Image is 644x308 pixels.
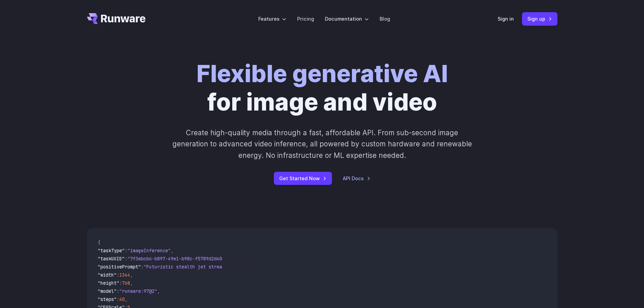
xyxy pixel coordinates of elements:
span: , [130,280,133,286]
span: { [98,239,100,245]
span: "taskType" [98,247,125,254]
span: : [119,280,122,286]
a: Sign up [522,12,557,25]
a: Pricing [297,15,314,23]
span: 40 [119,296,125,302]
span: "runware:97@2" [119,288,157,294]
span: : [117,296,119,302]
span: "steps" [98,296,117,302]
span: "positivePrompt" [98,264,141,270]
a: Sign in [498,15,514,23]
a: Go to / [87,13,146,24]
label: Documentation [325,15,369,23]
span: , [171,247,173,254]
span: : [125,256,127,262]
h1: for image and video [196,60,448,116]
span: "taskUUID" [98,256,125,262]
span: "imageInference" [127,247,171,254]
span: , [130,272,133,278]
span: 1344 [119,272,130,278]
strong: Flexible generative AI [196,59,448,88]
span: : [117,272,119,278]
a: API Docs [343,174,371,182]
span: , [125,296,127,302]
span: "width" [98,272,117,278]
span: : [141,264,144,270]
span: "Futuristic stealth jet streaking through a neon-lit cityscape with glowing purple exhaust" [144,264,390,270]
span: : [117,288,119,294]
a: Get Started Now [274,172,332,185]
span: 768 [122,280,130,286]
label: Features [258,15,286,23]
span: , [157,288,160,294]
p: Create high-quality media through a fast, affordable API. From sub-second image generation to adv... [171,127,473,161]
span: : [125,247,127,254]
span: "model" [98,288,117,294]
a: Blog [380,15,390,23]
span: "7f3ebcb6-b897-49e1-b98c-f5789d2d40d7" [127,256,230,262]
span: "height" [98,280,119,286]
